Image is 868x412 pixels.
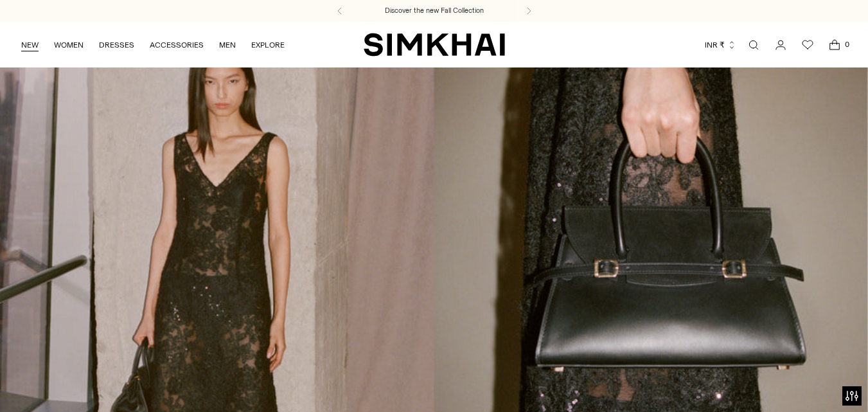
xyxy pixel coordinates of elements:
[768,32,793,58] a: Go to the account page
[822,32,847,58] a: Open cart modal
[705,31,736,59] button: INR ₹
[795,32,820,58] a: Wishlist
[21,31,39,59] a: NEW
[150,31,204,59] a: ACCESSORIES
[99,31,134,59] a: DRESSES
[219,31,236,59] a: MEN
[385,6,484,16] a: Discover the new Fall Collection
[364,32,505,57] a: SIMKHAI
[54,31,84,59] a: WOMEN
[741,32,766,58] a: Open search modal
[251,31,285,59] a: EXPLORE
[841,39,853,50] span: 0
